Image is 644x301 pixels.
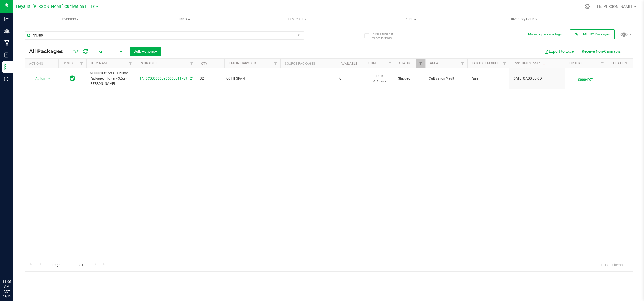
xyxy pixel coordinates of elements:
inline-svg: Grow [4,28,10,34]
a: 1A40C03000009C5000011789 [140,77,187,80]
span: Include items not tagged for facility [372,32,400,40]
span: Each [367,73,391,84]
a: Inventory Counts [467,13,581,25]
span: Page of 1 [48,261,88,269]
a: Filter [126,59,135,68]
span: [DATE] 07:00:00 CDT [513,76,544,81]
span: M00001681593: Sublime - Packaged Flower - 3.5g - [PERSON_NAME] [90,71,132,87]
th: Source Packages [280,59,336,68]
inline-svg: Inbound [4,52,10,58]
a: Package ID [140,61,159,65]
a: Origin Harvests [229,61,257,65]
a: Audit [354,13,468,25]
p: (3.5 g ea.) [367,79,391,84]
p: 11:06 AM CDT [3,279,11,294]
a: Filter [416,59,425,68]
a: Status [399,61,411,65]
span: Heya St. [PERSON_NAME] Cultivation II LLC [16,4,95,9]
a: Filter [500,59,509,68]
iframe: Resource center [6,256,22,273]
a: Location [611,61,627,65]
div: Manage settings [584,4,591,9]
span: Shipped [398,76,422,81]
a: Filter [458,59,467,68]
span: Inventory Counts [504,17,545,22]
a: Available [341,62,357,66]
button: Manage package tags [528,32,562,37]
span: Pass [471,76,506,81]
span: Audit [354,17,467,22]
a: Area [430,61,438,65]
a: Filter [187,59,197,68]
span: Sync METRC Packages [575,32,610,36]
button: Sync METRC Packages [570,29,615,39]
span: Clear [297,31,301,39]
span: 1 - 1 of 1 items [596,261,627,269]
span: Cultivation Vault [429,76,464,81]
span: 00004979 [568,75,604,83]
span: 0 [339,76,361,81]
p: 08/26 [3,294,11,298]
span: In Sync [70,75,75,82]
span: Plants [127,17,240,22]
a: Order Id [569,61,584,65]
a: Plants [127,13,241,25]
a: Sync Status [63,61,84,65]
span: Hi, [PERSON_NAME]! [597,4,633,9]
a: Inventory [13,13,127,25]
a: Qty [201,62,207,66]
a: Filter [77,59,86,68]
inline-svg: Manufacturing [4,40,10,46]
span: select [46,75,53,83]
a: Filter [598,59,607,68]
button: Receive Non-Cannabis [578,47,624,56]
span: 32 [200,76,221,81]
span: Lab Results [280,17,314,22]
span: Bulk Actions [133,49,157,54]
a: Pkg Timestamp [514,61,546,65]
button: Bulk Actions [130,47,161,56]
span: Sync from Compliance System [189,77,192,80]
a: Filter [271,59,280,68]
a: Lab Test Result [472,61,498,65]
a: Item Name [91,61,109,65]
iframe: Resource center unread badge [16,255,23,262]
div: 0611F3RAN [226,76,279,81]
inline-svg: Analytics [4,16,10,22]
a: Lab Results [240,13,354,25]
span: Action [30,75,46,83]
a: Filter [386,59,395,68]
a: UOM [368,61,376,65]
button: Export to Excel [541,47,578,56]
div: Actions [29,62,56,66]
span: All Packages [29,48,68,54]
input: Search Package ID, Item Name, SKU, Lot or Part Number... [25,31,304,40]
input: 1 [64,261,74,269]
inline-svg: Inventory [4,64,10,70]
span: Inventory [13,17,127,22]
inline-svg: Outbound [4,76,10,82]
